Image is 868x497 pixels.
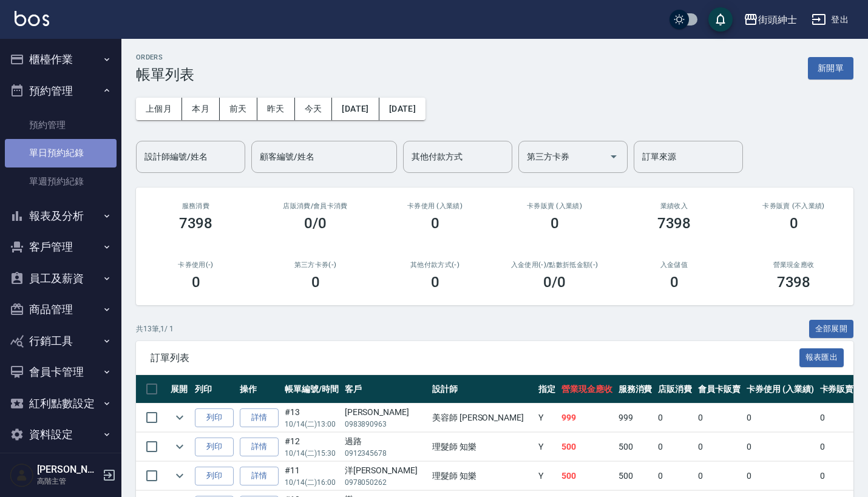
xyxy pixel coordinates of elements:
[390,202,480,210] h2: 卡券使用 (入業績)
[379,98,426,120] button: [DATE]
[136,98,182,120] button: 上個月
[295,98,333,120] button: 今天
[695,462,744,490] td: 0
[615,404,656,432] td: 999
[270,261,361,269] h2: 第三方卡券(-)
[695,433,744,461] td: 0
[240,467,279,485] a: 詳情
[37,464,99,476] h5: [PERSON_NAME]
[799,348,844,367] button: 報表匯出
[270,202,361,210] h2: 店販消費 /會員卡消費
[5,388,117,419] button: 紅利點數設定
[151,202,241,210] h3: 服務消費
[345,477,426,488] p: 0978050262
[10,463,34,487] img: Person
[655,375,695,404] th: 店販消費
[429,375,535,404] th: 設計師
[345,448,426,459] p: 0912345678
[5,139,117,167] a: 單日預約紀錄
[509,202,600,210] h2: 卡券販賣 (入業績)
[136,323,174,334] p: 共 13 筆, 1 / 1
[182,98,220,120] button: 本月
[748,261,839,269] h2: 營業現金應收
[799,351,844,363] a: 報表匯出
[748,202,839,210] h2: 卡券販賣 (不入業績)
[429,433,535,461] td: 理髮師 知樂
[629,261,719,269] h2: 入金儲值
[695,404,744,432] td: 0
[171,467,189,485] button: expand row
[332,98,379,120] button: [DATE]
[5,294,117,325] button: 商品管理
[808,57,853,79] button: 新開單
[240,408,279,427] a: 詳情
[695,375,744,404] th: 會員卡販賣
[431,274,439,291] h3: 0
[777,274,811,291] h3: 7398
[655,404,695,432] td: 0
[136,53,194,61] h2: ORDERS
[168,375,192,404] th: 展開
[5,325,117,357] button: 行銷工具
[179,215,213,232] h3: 7398
[558,375,615,404] th: 營業現金應收
[708,7,733,32] button: save
[604,147,623,166] button: Open
[240,438,279,456] a: 詳情
[304,215,327,232] h3: 0/0
[429,462,535,490] td: 理髮師 知樂
[429,404,535,432] td: 美容師 [PERSON_NAME]
[790,215,798,232] h3: 0
[558,433,615,461] td: 500
[535,462,558,490] td: Y
[657,215,691,232] h3: 7398
[744,462,817,490] td: 0
[282,375,342,404] th: 帳單編號/時間
[195,467,234,485] button: 列印
[744,433,817,461] td: 0
[285,419,339,430] p: 10/14 (二) 13:00
[15,11,49,26] img: Logo
[282,433,342,461] td: #12
[5,44,117,75] button: 櫃檯作業
[558,404,615,432] td: 999
[237,375,282,404] th: 操作
[151,352,799,364] span: 訂單列表
[220,98,257,120] button: 前天
[551,215,559,232] h3: 0
[5,167,117,195] a: 單週預約紀錄
[171,408,189,427] button: expand row
[655,433,695,461] td: 0
[5,231,117,263] button: 客戶管理
[509,261,600,269] h2: 入金使用(-) /點數折抵金額(-)
[739,7,802,32] button: 街頭紳士
[345,419,426,430] p: 0983890963
[807,8,853,31] button: 登出
[744,404,817,432] td: 0
[282,462,342,490] td: #11
[195,408,234,427] button: 列印
[543,274,566,291] h3: 0 /0
[809,320,854,339] button: 全部展開
[192,375,237,404] th: 列印
[151,261,241,269] h2: 卡券使用(-)
[257,98,295,120] button: 昨天
[37,476,99,487] p: 高階主管
[5,75,117,107] button: 預約管理
[615,433,656,461] td: 500
[171,438,189,456] button: expand row
[195,438,234,456] button: 列印
[5,200,117,232] button: 報表及分析
[282,404,342,432] td: #13
[5,263,117,294] button: 員工及薪資
[615,462,656,490] td: 500
[285,477,339,488] p: 10/14 (二) 16:00
[192,274,200,291] h3: 0
[5,419,117,450] button: 資料設定
[345,464,426,477] div: 洋[PERSON_NAME]
[808,62,853,73] a: 新開單
[655,462,695,490] td: 0
[535,375,558,404] th: 指定
[345,406,426,419] div: [PERSON_NAME]
[5,356,117,388] button: 會員卡管理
